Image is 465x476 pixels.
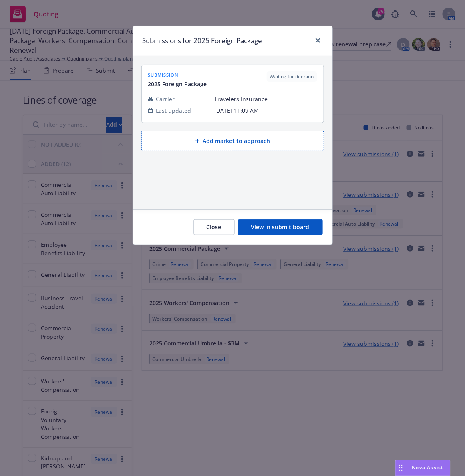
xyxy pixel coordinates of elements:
span: submission [148,71,207,78]
span: Carrier [156,95,175,103]
span: Waiting for decision [270,73,314,80]
span: 2025 Foreign Package [148,80,207,88]
button: View in submit board [238,219,323,235]
span: [DATE] 11:09 AM [215,106,317,115]
span: Travelers Insurance [215,95,317,103]
button: Close [193,219,235,235]
div: Drag to move [396,460,406,476]
span: Last updated [156,106,191,115]
a: close [313,36,323,45]
span: Nova Assist [412,464,444,471]
button: Add market to approach [141,131,324,151]
button: Nova Assist [395,460,451,476]
h1: Submissions for 2025 Foreign Package [143,36,262,46]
